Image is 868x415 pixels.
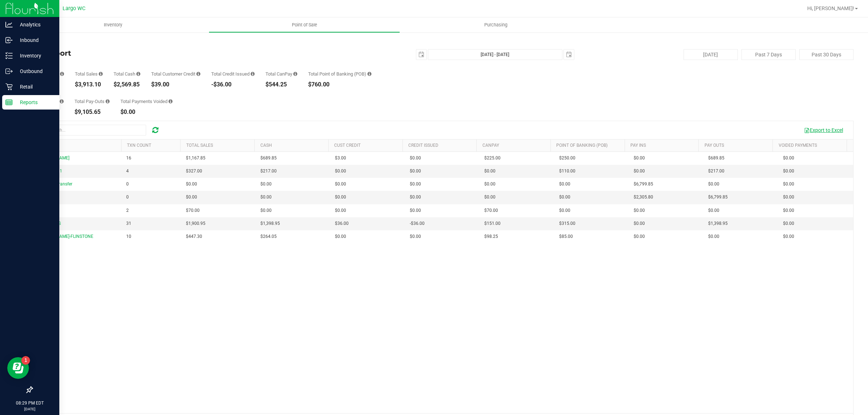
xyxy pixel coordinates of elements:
div: Total Sales [75,72,103,76]
button: [DATE] [684,49,738,60]
div: $760.00 [308,82,371,87]
span: $0.00 [484,181,495,188]
span: $0.00 [634,155,645,162]
span: $98.25 [484,233,498,240]
i: Sum of all successful, non-voided payment transaction amounts using account credit as the payment... [196,72,200,76]
a: Point of Banking (POB) [556,143,608,148]
span: $0.00 [335,194,346,201]
span: $0.00 [410,155,421,162]
span: $85.00 [559,233,573,240]
span: $217.00 [260,168,277,175]
span: $0.00 [783,181,794,188]
span: $0.00 [484,168,495,175]
span: Purchasing [475,22,517,28]
span: $1,167.85 [186,155,205,162]
span: $0.00 [783,233,794,240]
span: $0.00 [410,168,421,175]
span: $0.00 [708,207,719,214]
span: $0.00 [783,155,794,162]
a: Inventory [17,17,209,33]
iframe: Resource center unread badge [21,356,30,365]
span: $0.00 [708,233,719,240]
span: $0.00 [783,194,794,201]
i: Sum of all cash pay-outs removed from tills within the date range. [106,99,110,104]
span: $36.00 [335,220,349,227]
i: Count of all successful payment transactions, possibly including voids, refunds, and cash-back fr... [60,72,64,76]
span: $327.00 [186,168,202,175]
span: $2,305.80 [634,194,653,201]
span: $0.00 [783,220,794,227]
p: Inbound [13,36,56,44]
button: Export to Excel [799,124,848,136]
span: $0.00 [559,207,570,214]
a: Total Sales [186,143,213,148]
span: $0.00 [186,194,197,201]
button: Past 7 Days [741,49,796,60]
span: 16 [126,155,131,162]
span: $0.00 [335,168,346,175]
span: 10 [126,233,131,240]
span: $70.00 [186,207,200,214]
iframe: Resource center [7,357,29,379]
span: 31 [126,220,131,227]
h4: Till Report [32,49,306,57]
p: Reports [13,98,56,107]
a: Cash [260,143,272,148]
i: Sum of all successful, non-voided payment transaction amounts (excluding tips and transaction fee... [99,72,103,76]
i: Sum of all successful, non-voided payment transaction amounts using CanPay (as well as manual Can... [293,72,297,76]
span: $70.00 [484,207,498,214]
span: $315.00 [559,220,575,227]
div: Total CanPay [265,72,297,76]
span: $0.00 [783,168,794,175]
inline-svg: Inventory [5,52,13,59]
div: Total Payments Voided [120,99,173,104]
span: $689.85 [260,155,277,162]
i: Sum of all successful refund transaction amounts from purchase returns resulting in account credi... [251,72,255,76]
span: Inventory [94,22,132,28]
inline-svg: Reports [5,99,13,106]
i: Sum of all voided payment transaction amounts (excluding tips and transaction fees) within the da... [169,99,173,104]
span: $1,900.95 [186,220,205,227]
div: Total Point of Banking (POB) [308,72,371,76]
a: Point of Sale [209,17,400,33]
span: $0.00 [335,181,346,188]
span: $0.00 [634,207,645,214]
span: [PERSON_NAME]-FLINSTONE [37,234,93,239]
span: $0.00 [260,181,272,188]
a: Pay Outs [705,143,724,148]
span: $3.00 [335,155,346,162]
span: $0.00 [260,207,272,214]
div: Total Cash [114,72,140,76]
span: $110.00 [559,168,575,175]
a: Credit Issued [408,143,438,148]
p: Retail [13,82,56,91]
div: Total Pay-Outs [75,99,110,104]
span: $250.00 [559,155,575,162]
span: $0.00 [634,233,645,240]
input: Search... [38,125,146,136]
div: $9,105.65 [75,109,110,115]
span: $264.05 [260,233,277,240]
a: Pay Ins [630,143,646,148]
button: Past 30 Days [799,49,854,60]
span: $1,398.95 [260,220,280,227]
span: $151.00 [484,220,501,227]
p: Inventory [13,51,56,60]
div: $0.00 [120,109,173,115]
span: Hi, [PERSON_NAME]! [807,5,854,11]
span: -$36.00 [410,220,425,227]
div: Total Credit Issued [211,72,255,76]
p: Outbound [13,67,56,76]
p: Analytics [13,20,56,29]
span: $6,799.85 [634,181,653,188]
span: $6,799.85 [708,194,728,201]
span: 2 [126,207,129,214]
div: $2,569.85 [114,82,140,87]
span: $0.00 [335,233,346,240]
a: Purchasing [400,17,591,33]
span: $0.00 [260,194,272,201]
a: TXN Count [127,143,151,148]
span: $0.00 [484,194,495,201]
p: 08:29 PM EDT [3,400,56,406]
